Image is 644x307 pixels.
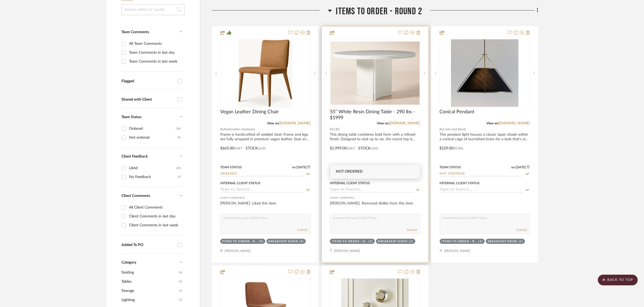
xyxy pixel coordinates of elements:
[129,133,178,142] div: Not ordered
[129,221,181,230] div: Client Comments in last week
[440,165,461,170] div: Team Status
[389,121,420,125] a: [DOMAIN_NAME]
[369,240,373,244] div: (1)
[121,30,149,34] span: Team Comments
[511,166,515,169] span: on
[330,201,420,212] div: [PERSON_NAME]: Removed dislike from this item.
[334,127,340,132] span: CB2
[178,173,181,181] div: (5)
[220,172,304,177] input: Type to Search…
[121,243,175,247] div: Added To PO
[451,39,518,107] img: Conical Pendant
[222,240,258,244] div: Items to order - Round 2
[443,127,466,132] span: Crate and Barrel
[292,166,296,169] span: on
[129,173,178,181] div: No Feedback
[178,133,181,142] div: (9)
[179,277,182,286] span: (5)
[296,165,307,169] span: [DATE]
[121,286,178,295] span: Storage
[440,109,474,115] span: Conical Pendant
[121,194,150,198] span: Client Comments
[179,268,182,277] span: (6)
[377,122,389,125] span: View on
[330,109,420,121] span: 55" White Resin Dining Table - 290 lbs - $1999
[220,181,260,186] div: Internal Client Status
[299,240,304,244] div: (5)
[440,172,523,177] input: Type to Search…
[121,155,148,158] span: Client Feedback
[330,127,334,132] span: By
[259,240,264,244] div: (5)
[440,127,443,132] span: By
[129,57,181,66] div: Team Comments in last week
[297,227,307,232] button: Submit
[330,187,413,193] input: Type to Search…
[129,48,181,57] div: Team Comments in last day
[121,295,178,305] span: Lighting
[121,268,178,277] span: Seating
[179,286,182,295] span: (1)
[220,127,224,132] span: By
[220,109,279,115] span: Vegan Leather Dining Chair
[179,296,182,304] span: (7)
[220,201,310,212] div: [PERSON_NAME]: Liked this item.
[498,121,530,125] a: [DOMAIN_NAME]
[336,6,422,17] span: Items to order - Round 2
[176,124,181,133] div: (28)
[121,79,175,84] div: Flagged
[330,42,419,105] img: 55" White Resin Dining Table - 290 lbs - $1999
[336,170,363,173] span: Not ordered
[330,39,420,107] div: 0
[268,240,298,244] div: Breakfast Nook
[409,240,413,244] div: (1)
[440,187,523,193] input: Type to Search…
[440,181,480,186] div: Internal Client Status
[488,240,517,244] div: Breakfast Nook
[121,4,185,15] input: Search within 67 results
[221,39,310,107] div: 0
[129,164,176,172] div: Liked
[121,260,136,265] span: Category
[517,227,527,232] button: Submit
[332,240,367,244] div: Items to order - Round 2
[279,121,310,125] a: [DOMAIN_NAME]
[519,240,523,244] div: (1)
[129,203,181,212] div: All Client Comments
[121,277,178,286] span: Tables
[442,240,477,244] div: Items to order - Round 2
[267,122,279,125] span: View on
[220,187,304,193] input: Type to Search…
[407,227,417,232] button: Submit
[129,124,176,133] div: Ordered
[515,165,527,169] span: [DATE]
[598,275,638,285] scroll-to-top-button: BACK TO TOP
[478,240,483,244] div: (1)
[224,127,255,132] span: Restoration Hardware
[220,165,242,170] div: Team Status
[129,212,181,221] div: Client Comments in last day
[238,39,292,107] img: Vegan Leather Dining Chair
[121,115,141,119] span: Team Status
[378,240,408,244] div: Breakfast Nook
[486,122,498,125] span: View on
[330,181,370,186] div: Internal Client Status
[129,39,181,48] div: All Team Comments
[176,164,181,172] div: (28)
[121,97,175,102] div: Shared with Client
